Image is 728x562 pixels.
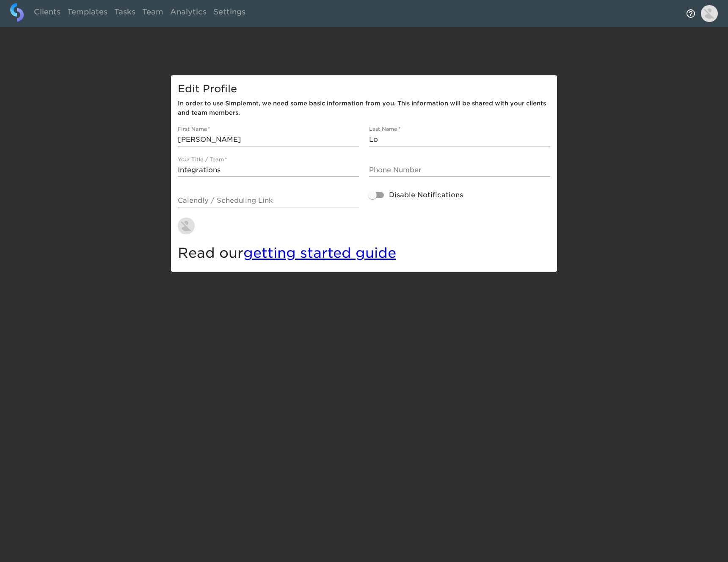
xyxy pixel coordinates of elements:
[389,190,463,200] span: Disable Notifications
[681,3,701,24] button: notifications
[178,127,210,132] label: First Name
[178,82,550,96] h5: Edit Profile
[173,212,200,240] button: Change Profile Picture
[139,3,167,24] a: Team
[701,5,718,22] img: Profile
[10,3,24,22] img: logo
[178,218,195,234] img: AAuE7mBAMVP-QLKT0UxcRMlKCJ_3wrhyfoDdiz0wNcS2
[178,245,550,262] h4: Read our
[178,99,550,118] h6: In order to use Simplemnt, we need some basic information from you. This information will be shar...
[64,3,111,24] a: Templates
[210,3,249,24] a: Settings
[30,3,64,24] a: Clients
[178,157,227,162] label: Your Title / Team
[111,3,139,24] a: Tasks
[243,245,396,261] a: getting started guide
[369,127,400,132] label: Last Name
[167,3,210,24] a: Analytics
